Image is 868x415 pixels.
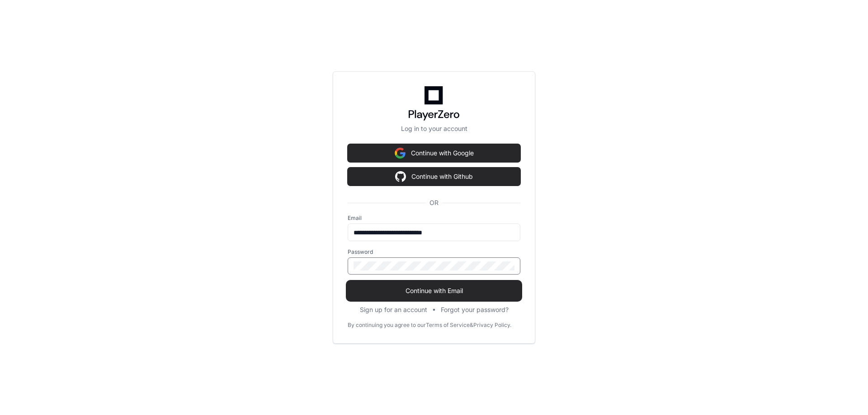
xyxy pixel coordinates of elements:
button: Continue with Email [348,282,520,300]
div: & [470,322,473,329]
img: Sign in with google [395,144,406,162]
button: Sign up for an account [360,305,427,314]
label: Password [348,248,520,256]
label: Email [348,214,520,222]
span: Continue with Email [348,286,520,295]
button: Continue with Google [348,144,520,162]
a: Privacy Policy. [473,322,511,329]
span: OR [426,198,442,207]
div: By continuing you agree to our [348,322,426,329]
button: Continue with Github [348,168,520,186]
img: Sign in with google [395,168,406,186]
button: Forgot your password? [441,305,509,314]
p: Log in to your account [348,124,520,133]
a: Terms of Service [426,322,470,329]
